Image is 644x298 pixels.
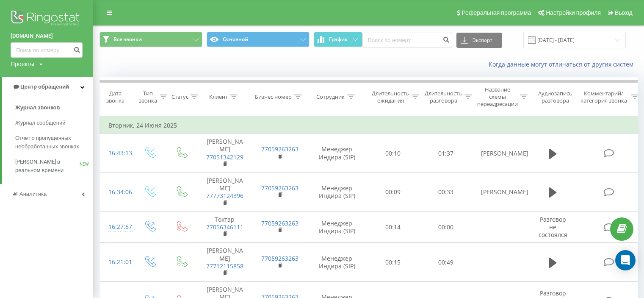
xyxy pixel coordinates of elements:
[197,243,252,282] td: [PERSON_NAME]
[367,173,420,212] td: 00:09
[108,219,125,235] div: 16:27:57
[307,212,367,243] td: Менеджер Индира (SIP)
[100,32,202,47] button: Все звонки
[20,84,69,90] span: Центр обращений
[367,212,420,243] td: 00:14
[425,90,462,104] div: Длительность разговора
[11,32,83,40] a: [DOMAIN_NAME]
[108,145,125,162] div: 16:43:13
[11,8,83,30] img: Ringostat logo
[209,93,228,100] div: Клиент
[108,184,125,201] div: 16:34:06
[372,90,409,104] div: Длительность ожидания
[615,250,636,270] div: Open Intercom Messenger
[15,100,93,115] a: Журнал звонков
[113,36,142,43] span: Все звонки
[329,36,348,42] span: График
[255,93,292,100] div: Бизнес номер
[139,90,158,104] div: Тип звонка
[197,212,252,243] td: Токтар
[108,254,125,270] div: 16:21:01
[15,103,60,112] span: Журнал звонков
[197,134,252,173] td: [PERSON_NAME]
[307,173,367,212] td: Менеджер Индира (SIP)
[197,173,252,212] td: [PERSON_NAME]
[420,212,473,243] td: 00:00
[477,86,518,108] div: Название схемы переадресации
[317,93,345,100] div: Сотрудник
[15,119,65,127] span: Журнал сообщений
[367,134,420,173] td: 00:10
[206,153,243,161] a: 77051342129
[261,184,299,192] a: 77059263263
[206,223,243,231] a: 77056346111
[535,90,576,104] div: Аудиозапись разговора
[207,32,310,47] button: Основной
[420,173,473,212] td: 00:33
[261,254,299,262] a: 77059263263
[11,60,34,68] div: Проекты
[15,134,89,151] span: Отчет о пропущенных необработанных звонках
[473,134,528,173] td: [PERSON_NAME]
[100,90,131,104] div: Дата звонка
[261,219,299,227] a: 77059263263
[539,215,567,239] span: Разговор не состоялся
[100,117,642,134] td: Вторник, 24 Июня 2025
[11,42,83,58] input: Поиск по номеру
[362,33,452,48] input: Поиск по номеру
[489,60,638,68] a: Когда данные могут отличаться от других систем
[420,243,473,282] td: 00:49
[615,9,633,16] span: Выход
[206,262,243,270] a: 77712115858
[206,192,243,200] a: 77773124396
[473,173,528,212] td: [PERSON_NAME]
[15,158,80,175] span: [PERSON_NAME] в реальном времени
[2,77,93,97] a: Центр обращений
[19,191,47,197] span: Аналитика
[456,33,502,48] button: Экспорт
[307,243,367,282] td: Менеджер Индира (SIP)
[462,9,531,16] span: Реферальная программа
[171,93,188,100] div: Статус
[15,154,93,178] a: [PERSON_NAME] в реальном времениNEW
[15,131,93,154] a: Отчет о пропущенных необработанных звонках
[420,134,473,173] td: 01:37
[546,9,601,16] span: Настройки профиля
[367,243,420,282] td: 00:15
[15,115,93,131] a: Журнал сообщений
[307,134,367,173] td: Менеджер Индира (SIP)
[261,145,299,153] a: 77059263263
[314,32,362,47] button: График
[579,90,629,104] div: Комментарий/категория звонка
